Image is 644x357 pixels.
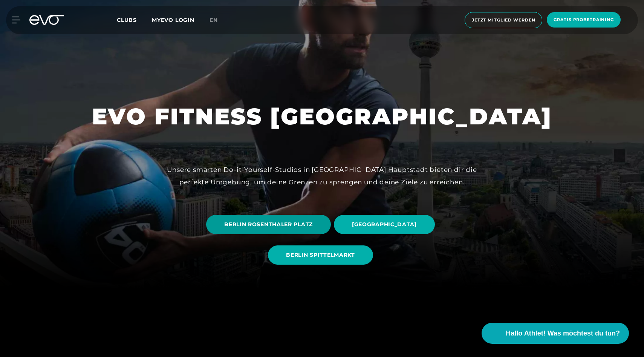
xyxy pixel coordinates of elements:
a: Jetzt Mitglied werden [462,12,545,28]
h1: EVO FITNESS [GEOGRAPHIC_DATA] [92,102,552,131]
div: Unsere smarten Do-it-Yourself-Studios in [GEOGRAPHIC_DATA] Hauptstadt bieten dir die perfekte Umg... [153,164,492,188]
a: en [210,16,227,25]
a: BERLIN ROSENTHALER PLATZ [206,209,334,240]
a: Clubs [117,16,152,23]
button: Hallo Athlet! Was möchtest du tun? [482,323,629,344]
a: Gratis Probetraining [545,12,623,28]
span: Jetzt Mitglied werden [472,17,535,23]
span: en [210,17,218,23]
a: BERLIN SPITTELMARKT [268,240,376,270]
span: BERLIN SPITTELMARKT [286,251,355,259]
span: [GEOGRAPHIC_DATA] [352,221,417,228]
span: Hallo Athlet! Was möchtest du tun? [506,328,620,339]
span: BERLIN ROSENTHALER PLATZ [224,221,313,228]
span: Clubs [117,17,137,23]
a: MYEVO LOGIN [152,17,194,23]
span: Gratis Probetraining [554,17,614,23]
a: [GEOGRAPHIC_DATA] [334,209,438,240]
